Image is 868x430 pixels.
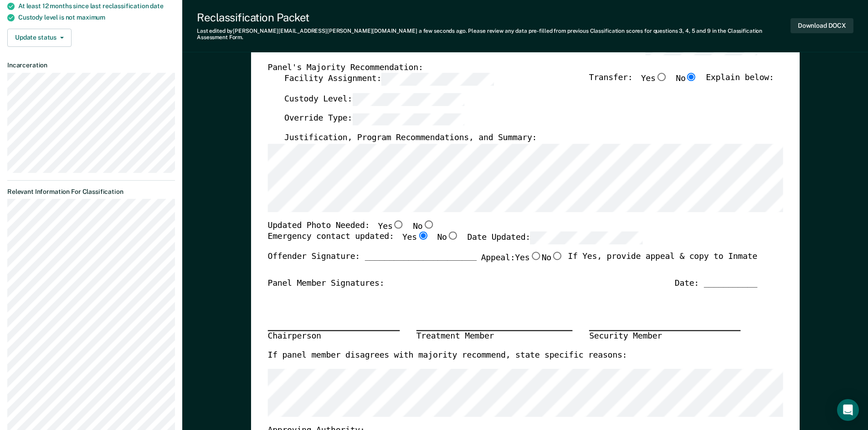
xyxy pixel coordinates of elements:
span: maximum [77,14,105,21]
button: Update status [7,29,72,47]
input: Facility Assignment: [381,73,493,86]
div: Open Intercom Messenger [837,399,859,421]
div: Treatment Member [416,330,572,342]
input: No [685,73,697,81]
input: Yes [529,252,541,260]
label: No [413,220,435,232]
div: Transfer: Explain below: [589,73,774,93]
input: Yes [416,232,428,240]
div: Custody level is not [18,14,175,21]
label: Override Type: [284,113,464,126]
div: Security Member [589,330,740,342]
div: Emergency contact updated: [267,232,642,252]
label: Justification, Program Recommendations, and Summary: [284,133,536,144]
input: Custody Level: [352,93,464,106]
label: If panel member disagrees with majority recommend, state specific reasons: [267,350,627,361]
input: Yes [655,73,667,81]
label: Facility Assignment: [284,73,493,86]
label: Yes [378,220,404,232]
label: Date Updated: [467,232,642,244]
span: date [150,2,163,10]
div: Offender Signature: _______________________ If Yes, provide appeal & copy to Inmate [267,252,757,278]
div: Last edited by [PERSON_NAME][EMAIL_ADDRESS][PERSON_NAME][DOMAIN_NAME] . Please review any data pr... [197,28,791,41]
label: No [437,232,459,244]
div: Reclassification Packet [197,11,791,24]
label: Yes [641,73,667,86]
input: Current Custody Level: [645,42,757,55]
input: No [551,252,563,260]
button: Download DOCX [791,18,853,33]
div: Chairperson [267,330,400,342]
div: At least 12 months since last reclassification [18,2,175,10]
label: No [676,73,698,86]
label: Yes [515,252,541,263]
span: a few seconds ago [419,28,466,34]
div: Panel's Majority Recommendation: [267,62,757,73]
input: Yes [392,220,404,228]
dt: Relevant Information For Classification [7,188,175,196]
div: Date: ___________ [674,278,757,289]
label: Appeal: [481,252,563,271]
div: Updated Photo Needed: [267,220,434,232]
label: No [541,252,563,263]
input: Override Type: [352,113,464,126]
label: Custody Level: [284,93,464,106]
label: Yes [402,232,428,244]
div: Panel Member Signatures: [267,278,384,289]
input: Date Updated: [530,232,642,244]
dt: Incarceration [7,61,175,69]
label: Current Custody Level: [538,42,757,55]
label: Scored CAF Range: CLOSE [267,42,375,55]
input: No [422,220,434,228]
input: No [447,232,458,240]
